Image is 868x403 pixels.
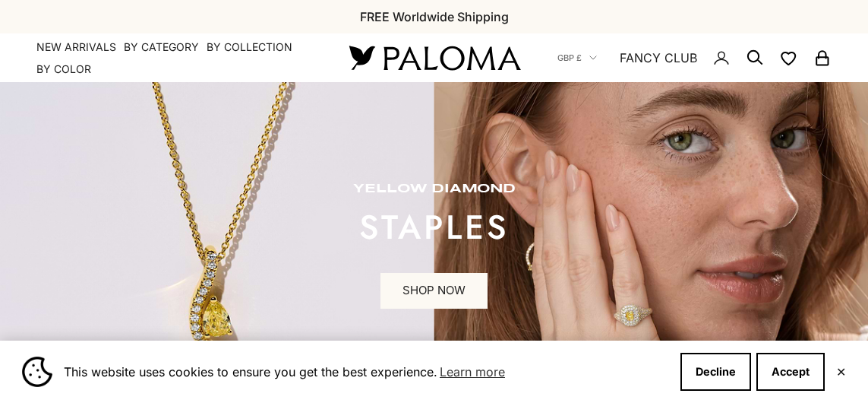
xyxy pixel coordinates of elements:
p: yellow diamond [353,182,516,197]
button: Accept [756,353,825,391]
button: Close [836,367,846,376]
summary: By Category [124,40,199,55]
p: FREE Worldwide Shipping [360,7,509,27]
a: SHOP NOW [380,273,488,309]
summary: By Collection [207,40,292,55]
a: FANCY CLUB [620,48,697,68]
nav: Primary navigation [36,40,313,77]
span: GBP £ [557,51,582,65]
button: Decline [680,353,751,391]
summary: By Color [36,62,91,77]
span: This website uses cookies to ensure you get the best experience. [64,360,668,383]
a: NEW ARRIVALS [36,40,116,55]
a: Learn more [437,360,507,383]
img: Cookie banner [22,357,52,387]
p: STAPLES [353,212,516,243]
button: GBP £ [557,51,597,65]
nav: Secondary navigation [557,33,832,82]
